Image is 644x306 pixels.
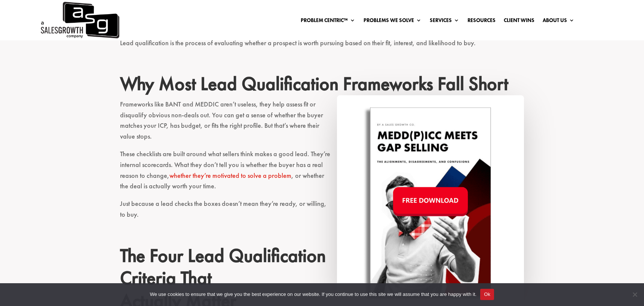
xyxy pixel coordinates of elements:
a: About Us [543,18,574,26]
p: Frameworks like BANT and MEDDIC aren’t useless, they help assess fit or disqualify obvious non-de... [120,99,524,149]
p: These checklists are built around what sellers think makes a good lead. They’re internal scorecar... [120,149,524,198]
p: Just because a lead checks the boxes doesn’t mean they’re ready, or willing, to buy. [120,198,524,227]
p: Lead qualification is the process of evaluating whether a prospect is worth pursuing based on the... [120,38,524,55]
button: Ok [480,289,494,300]
h2: Why Most Lead Qualification Frameworks Fall Short [120,72,524,99]
a: Services [430,18,459,26]
a: whether they’re motivated to solve a problem [169,171,291,180]
a: Problem Centric™ [301,18,355,26]
a: Problems We Solve [364,18,421,26]
a: Resources [467,18,496,26]
a: Client Wins [504,18,534,26]
span: No [631,291,638,298]
span: We use cookies to ensure that we give you the best experience on our website. If you continue to ... [150,291,476,298]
